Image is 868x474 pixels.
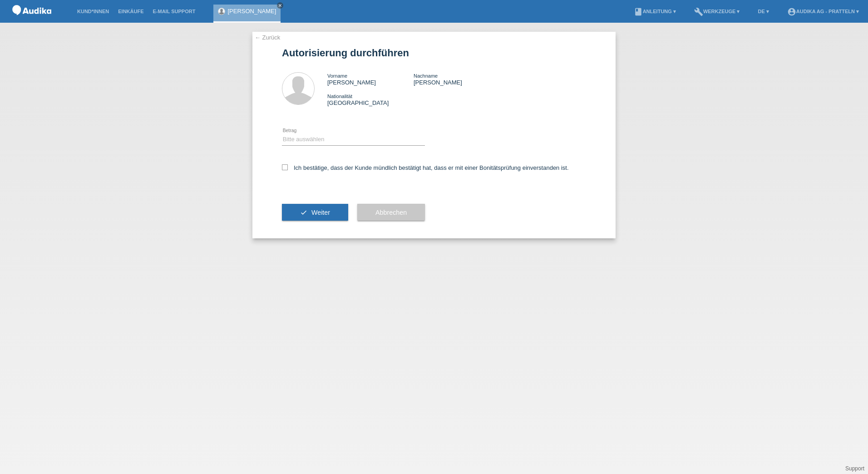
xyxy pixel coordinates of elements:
[327,73,347,79] span: Vorname
[278,3,282,8] i: close
[282,204,348,221] button: check Weiter
[375,209,407,216] span: Abbrechen
[690,9,745,14] a: buildWerkzeuge ▾
[787,7,796,16] i: account_circle
[327,94,352,99] span: Nationalität
[327,72,414,86] div: [PERSON_NAME]
[357,204,425,221] button: Abbrechen
[629,9,681,14] a: bookAnleitung ▾
[634,7,643,16] i: book
[414,73,438,79] span: Nachname
[277,2,283,9] a: close
[113,9,148,14] a: Einkäufe
[694,7,703,16] i: build
[9,18,54,25] a: POS — MF Group
[227,8,276,15] a: [PERSON_NAME]
[255,34,280,41] a: ← Zurück
[414,72,500,86] div: [PERSON_NAME]
[148,9,200,14] a: E-Mail Support
[783,9,863,14] a: account_circleAudika AG - Pratteln ▾
[300,209,307,216] i: check
[282,47,586,59] h1: Autorisierung durchführen
[845,465,864,472] a: Support
[73,9,113,14] a: Kund*innen
[282,164,569,171] label: Ich bestätige, dass der Kunde mündlich bestätigt hat, dass er mit einer Bonitätsprüfung einversta...
[311,209,330,216] span: Weiter
[327,93,414,106] div: [GEOGRAPHIC_DATA]
[753,9,773,14] a: DE ▾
